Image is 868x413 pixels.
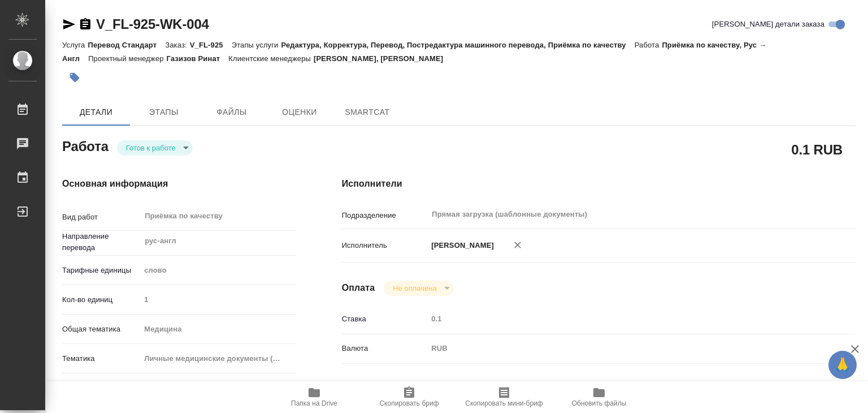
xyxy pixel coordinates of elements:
[791,140,843,159] h2: 0.1 RUB
[62,231,140,253] p: Направление перевода
[79,18,92,31] button: Скопировать ссылку
[96,16,209,32] a: V_FL-925-WK-004
[167,54,229,63] p: Газизов Ринат
[342,313,428,325] p: Ставка
[190,41,232,49] p: V_FL-925
[281,41,634,49] p: Редактура, Корректура, Перевод, Постредактура машинного перевода, Приёмка по качеству
[291,399,337,407] span: Папка на Drive
[137,105,191,119] span: Этапы
[62,265,140,276] p: Тарифные единицы
[140,291,296,308] input: Пустое поле
[88,41,165,49] p: Перевод Стандарт
[427,240,494,251] p: [PERSON_NAME]
[379,399,439,407] span: Скопировать бриф
[88,54,166,63] p: Проектный менеджер
[62,212,140,223] p: Вид работ
[362,381,457,413] button: Скопировать бриф
[228,54,314,63] p: Клиентские менеджеры
[828,351,857,379] button: 🙏
[712,19,824,30] span: [PERSON_NAME] детали заказа
[833,353,852,377] span: 🙏
[572,399,627,407] span: Обновить файлы
[384,281,453,296] div: Готов к работе
[635,41,662,49] p: Работа
[427,311,813,327] input: Пустое поле
[140,320,296,339] div: Медицина
[342,177,856,191] h4: Исполнители
[232,41,281,49] p: Этапы услуги
[342,343,428,354] p: Валюта
[117,140,193,156] div: Готов к работе
[62,65,87,90] button: Добавить тэг
[62,135,108,156] h2: Работа
[62,18,76,31] button: Скопировать ссылку для ЯМессенджера
[205,105,259,119] span: Файлы
[62,324,140,335] p: Общая тематика
[314,54,452,63] p: [PERSON_NAME], [PERSON_NAME]
[342,281,375,295] h4: Оплата
[342,240,428,251] p: Исполнитель
[267,381,362,413] button: Папка на Drive
[62,353,140,364] p: Тематика
[427,339,813,358] div: RUB
[140,349,296,368] div: Личные медицинские документы (справки, эпикризы)
[62,177,297,191] h4: Основная информация
[342,210,428,221] p: Подразделение
[389,283,440,293] button: Не оплачена
[340,105,394,119] span: SmartCat
[457,381,552,413] button: Скопировать мини-бриф
[123,143,179,153] button: Готов к работе
[62,294,140,306] p: Кол-во единиц
[165,41,189,49] p: Заказ:
[272,105,327,119] span: Оценки
[465,399,542,407] span: Скопировать мини-бриф
[140,261,296,280] div: слово
[552,381,646,413] button: Обновить файлы
[505,233,530,257] button: Удалить исполнителя
[62,41,88,49] p: Услуга
[69,105,123,119] span: Детали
